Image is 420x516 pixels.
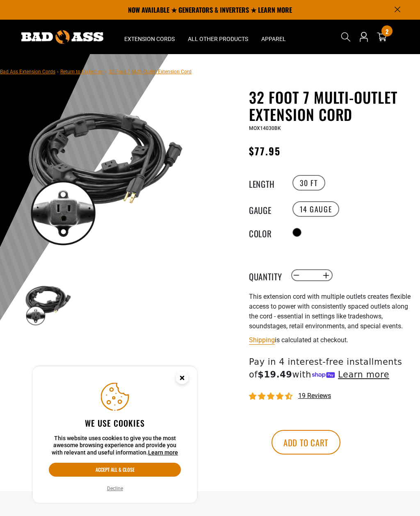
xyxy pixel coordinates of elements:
button: Decline [105,484,126,493]
span: 4.68 stars [249,393,294,400]
legend: Color [249,227,290,238]
span: This extension cord with multiple outlets creates flexible access to power with consistently spac... [249,293,411,330]
span: Extension Cords [124,35,175,43]
a: Learn more [148,449,178,456]
button: Accept all & close [49,463,181,477]
span: › [57,69,59,75]
label: Quantity [249,270,290,281]
p: This website uses cookies to give you the most awesome browsing experience and provide you with r... [49,435,181,457]
legend: Length [249,177,290,188]
img: black [24,280,72,327]
summary: Search [339,30,352,43]
a: Return to Collection [60,69,104,75]
span: › [105,69,107,75]
a: Shipping [249,336,275,344]
h1: 32 Foot 7 Multi-Outlet Extension Cord [249,89,414,123]
span: MOX14030BK [249,125,281,131]
span: 32 Foot 7 Multi-Outlet Extension Cord [109,69,192,75]
label: 30 FT [292,175,325,191]
span: Apparel [261,35,286,43]
legend: Gauge [249,204,290,214]
span: 2 [386,28,388,34]
button: Add to cart [272,430,340,455]
summary: Extension Cords [118,20,181,54]
div: is calculated at checkout. [249,334,414,346]
h2: We use cookies [49,418,181,428]
img: Bad Ass Extension Cords [21,30,103,44]
span: All Other Products [188,35,248,43]
summary: All Other Products [181,20,255,54]
span: $77.95 [249,143,281,158]
summary: Apparel [255,20,292,54]
aside: Cookie Consent [33,366,197,503]
span: 19 reviews [298,392,331,400]
label: 14 Gauge [292,201,340,217]
img: black [24,90,186,252]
